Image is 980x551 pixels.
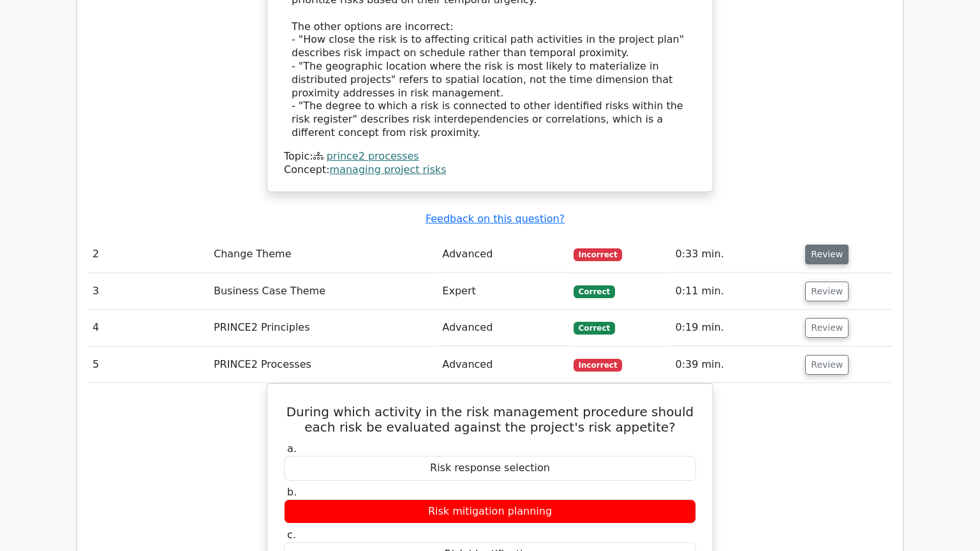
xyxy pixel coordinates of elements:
td: 0:19 min. [670,310,800,346]
span: Incorrect [574,359,623,372]
span: Correct [574,285,615,298]
td: PRINCE2 Processes [209,347,437,383]
h5: During which activity in the risk management procedure should each risk be evaluated against the ... [283,404,697,435]
div: Topic: [284,150,696,163]
button: Review [805,282,849,301]
span: c. [287,529,296,541]
td: Expert [437,273,568,310]
td: 4 [87,310,209,346]
td: 0:39 min. [670,347,800,383]
button: Review [805,245,849,264]
td: Advanced [437,236,568,273]
td: 0:33 min. [670,236,800,273]
div: Concept: [284,163,696,177]
button: Review [805,355,849,375]
a: prince2 processes [327,150,419,162]
td: Advanced [437,310,568,346]
a: managing project risks [330,163,447,176]
a: Feedback on this question? [426,213,565,225]
span: Incorrect [574,248,623,261]
td: 5 [87,347,209,383]
td: PRINCE2 Principles [209,310,437,346]
td: Business Case Theme [209,273,437,310]
td: 2 [87,236,209,273]
td: Change Theme [209,236,437,273]
span: b. [287,486,297,498]
div: Risk response selection [284,456,696,481]
td: 3 [87,273,209,310]
div: Risk mitigation planning [284,499,696,524]
span: Correct [574,322,615,335]
span: a. [287,442,297,455]
button: Review [805,318,849,338]
td: Advanced [437,347,568,383]
td: 0:11 min. [670,273,800,310]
